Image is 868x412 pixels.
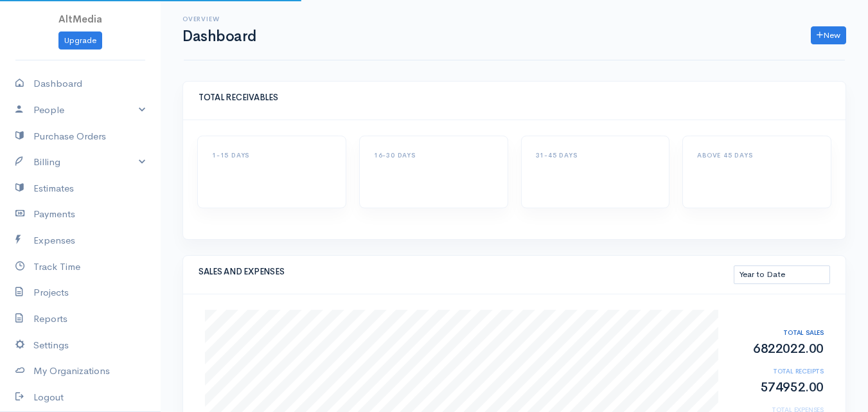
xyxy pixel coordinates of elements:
[731,329,824,336] h6: TOTAL SALES
[182,15,256,22] h6: Overview
[731,368,824,375] h6: TOTAL RECEIPTS
[199,267,734,276] h5: SALES AND EXPENSES
[58,31,102,50] a: Upgrade
[811,26,846,45] a: New
[199,93,830,102] h5: TOTAL RECEIVABLES
[212,152,332,159] h6: 1-15 DAYS
[731,381,824,395] h2: 574952.00
[374,152,493,159] h6: 16-30 DAYS
[536,152,655,159] h6: 31-45 DAYS
[182,28,256,44] h1: Dashboard
[697,152,817,159] h6: ABOVE 45 DAYS
[731,342,824,356] h2: 6822022.00
[58,13,102,25] span: AltMedia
